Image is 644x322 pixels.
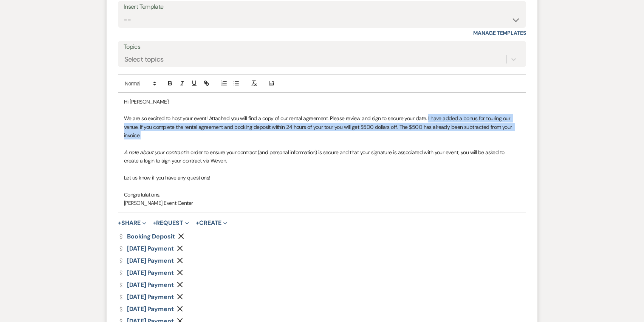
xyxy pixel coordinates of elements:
a: [DATE] Payment [118,246,174,252]
a: [DATE] Payment [118,270,174,276]
label: Topics [124,42,520,53]
a: [DATE] Payment [118,282,174,288]
p: Let us know if you have any questions! [124,173,520,182]
a: [DATE] Payment [118,258,174,264]
div: Select topics [124,54,164,65]
em: A note about your contract: [124,149,186,156]
a: [DATE] Payment [118,294,174,300]
button: Share [118,220,146,226]
a: Manage Templates [473,29,526,36]
div: Insert Template [124,2,520,12]
button: Create [196,220,227,226]
a: [DATE] Payment [118,306,174,312]
span: + [153,220,156,226]
span: + [118,220,121,226]
p: In order to ensure your contract (and personal information) is secure and that your signature is ... [124,148,520,165]
p: We are so excited to host your event! Attached you will find a copy of our rental agreement. Plea... [124,114,520,139]
p: [PERSON_NAME] Event Center [124,199,520,207]
button: Request [153,220,189,226]
a: Booking Deposit [118,234,175,240]
span: + [196,220,199,226]
p: Hi [PERSON_NAME]! [124,98,520,106]
p: Congratulations, [124,190,520,199]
